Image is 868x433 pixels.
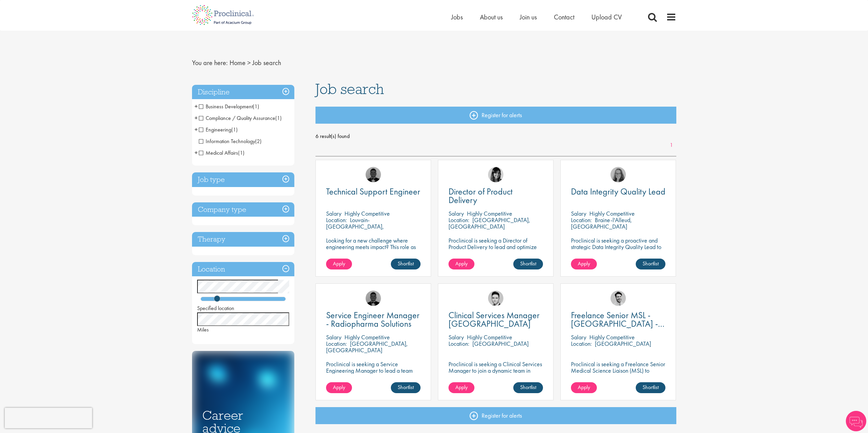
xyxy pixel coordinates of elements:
[315,80,384,98] span: Job search
[326,216,347,224] span: Location:
[197,326,209,333] span: Miles
[326,382,352,393] a: Apply
[192,232,294,247] h3: Therapy
[194,148,198,158] span: +
[199,103,253,110] span: Business Development
[571,382,597,393] a: Apply
[591,13,622,21] span: Upload CV
[636,259,665,269] a: Shortlist
[326,237,421,263] p: Looking for a new challenge where engineering meets impact? This role as Technical Support Engine...
[197,305,234,312] span: Specified location
[199,103,259,110] span: Business Development
[315,131,676,141] span: 6 result(s) found
[448,311,543,328] a: Clinical Services Manager [GEOGRAPHIC_DATA]
[610,167,626,182] a: Ingrid Aymes
[513,382,543,393] a: Shortlist
[488,167,503,182] img: Tesnim Chagklil
[344,210,390,217] p: Highly Competitive
[589,210,635,217] p: Highly Competitive
[194,113,198,123] span: +
[571,216,592,224] span: Location:
[520,13,537,21] a: Join us
[199,126,238,133] span: Engineering
[194,101,198,111] span: +
[472,340,529,347] p: [GEOGRAPHIC_DATA]
[448,259,474,269] a: Apply
[192,262,294,277] h3: Location
[571,210,586,217] span: Salary
[666,141,676,149] a: 1
[513,259,543,269] a: Shortlist
[192,85,294,99] h3: Discipline
[571,237,665,257] p: Proclinical is seeking a proactive and strategic Data Integrity Quality Lead to join a dynamic team.
[448,340,469,347] span: Location:
[326,311,421,328] a: Service Engineer Manager - Radiopharma Solutions
[366,167,381,182] img: Tom Stables
[192,172,294,187] h3: Job type
[326,361,421,400] p: Proclinical is seeking a Service Engineering Manager to lead a team responsible for the installat...
[467,210,512,217] p: Highly Competitive
[846,411,866,431] img: Chatbot
[326,340,408,354] p: [GEOGRAPHIC_DATA], [GEOGRAPHIC_DATA]
[326,187,421,196] a: Technical Support Engineer
[571,340,592,347] span: Location:
[448,216,469,224] span: Location:
[231,126,238,133] span: (1)
[571,186,665,197] span: Data Integrity Quality Lead
[636,382,665,393] a: Shortlist
[194,124,198,135] span: +
[451,13,463,21] a: Jobs
[199,114,282,122] span: Compliance / Quality Assurance
[255,138,262,145] span: (2)
[326,333,341,341] span: Salary
[578,260,590,267] span: Apply
[554,13,574,21] a: Contact
[238,149,245,156] span: (1)
[199,126,231,133] span: Engineering
[315,107,676,124] a: Register for alerts
[326,210,341,217] span: Salary
[199,138,255,145] span: Information Technology
[192,202,294,217] h3: Company type
[571,311,665,328] a: Freelance Senior MSL - [GEOGRAPHIC_DATA] - Cardiovascular/ Rare Disease
[448,187,543,204] a: Director of Product Delivery
[448,216,530,230] p: [GEOGRAPHIC_DATA], [GEOGRAPHIC_DATA]
[199,114,275,122] span: Compliance / Quality Assurance
[571,309,664,346] span: Freelance Senior MSL - [GEOGRAPHIC_DATA] - Cardiovascular/ Rare Disease
[344,333,390,341] p: Highly Competitive
[253,103,259,110] span: (1)
[326,186,420,197] span: Technical Support Engineer
[578,384,590,391] span: Apply
[480,13,503,21] span: About us
[448,186,513,206] span: Director of Product Delivery
[326,309,420,329] span: Service Engineer Manager - Radiopharma Solutions
[326,340,347,347] span: Location:
[391,382,421,393] a: Shortlist
[275,114,282,122] span: (1)
[455,384,468,391] span: Apply
[571,187,665,196] a: Data Integrity Quality Lead
[315,407,676,424] a: Register for alerts
[326,259,352,269] a: Apply
[448,382,474,393] a: Apply
[488,291,503,306] img: Connor Lynes
[448,210,464,217] span: Salary
[571,259,597,269] a: Apply
[366,291,381,306] a: Tom Stables
[252,58,281,67] span: Job search
[448,309,540,329] span: Clinical Services Manager [GEOGRAPHIC_DATA]
[333,384,345,391] span: Apply
[5,408,92,428] iframe: reCAPTCHA
[571,216,632,230] p: Braine-l'Alleud, [GEOGRAPHIC_DATA]
[333,260,345,267] span: Apply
